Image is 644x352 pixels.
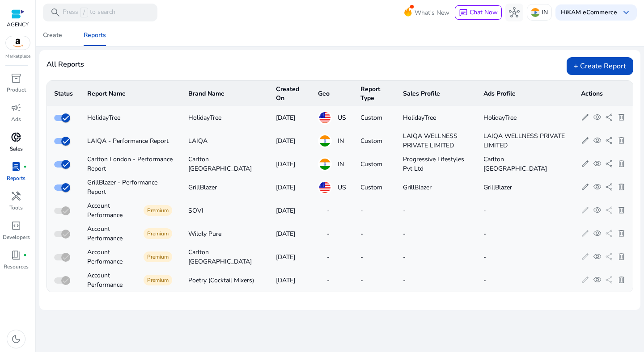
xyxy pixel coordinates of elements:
p: Reports [7,174,25,182]
p: Geo [318,89,346,98]
p: Created On [276,85,304,103]
span: delete [617,229,626,238]
span: delete [617,183,626,191]
td: Progressive Lifestyles Pvt Ltd [396,152,477,176]
div: Carlton London - Performance Report [87,155,174,173]
span: Premium [147,207,169,214]
td: - [476,245,574,268]
span: / [80,8,88,17]
p: Tools [9,204,23,212]
span: Chat Now [470,8,498,17]
span: code_blocks [11,220,21,231]
td: [DATE] [269,222,311,245]
td: [DATE] [269,106,311,129]
div: - [327,252,330,262]
p: Ads [11,115,21,123]
div: - [327,206,330,215]
div: Reports [84,32,106,38]
span: delete [617,113,626,122]
p: Ads Profile [483,89,567,98]
img: amazon.svg [6,36,30,50]
td: GrillBlazer [181,176,269,199]
div: IN [318,157,346,171]
span: edit [581,159,589,168]
div: US [318,180,346,194]
b: KAM eCommerce [567,8,617,17]
img: in.svg [531,8,540,17]
p: Press to search [63,8,115,17]
td: - [353,245,395,268]
p: Sales Profile [403,89,470,98]
td: HolidayTree [181,106,269,129]
td: Carlton [GEOGRAPHIC_DATA] [181,152,269,176]
div: Account Performance [87,224,174,243]
span: Premium [147,253,169,260]
span: visibility [593,113,602,122]
td: - [476,268,574,292]
p: Report Name [87,89,174,98]
span: share [605,113,614,122]
button: chatChat Now [455,5,502,20]
div: Create [43,32,62,38]
td: - [396,268,477,292]
td: [DATE] [269,152,311,176]
td: HolidayTree [396,106,477,129]
span: delete [617,136,626,145]
td: [DATE] [269,176,311,199]
div: + Create Report [567,57,633,75]
span: edit [581,183,589,191]
span: edit [581,136,589,145]
span: chat [459,8,468,17]
span: search [50,7,61,18]
td: Carlton [GEOGRAPHIC_DATA] [476,152,574,176]
span: book_4 [11,250,21,260]
p: Hi [561,9,617,16]
div: - [327,229,330,239]
p: IN [542,4,548,20]
td: - [353,222,395,245]
td: Wildly Pure [181,222,269,245]
div: US [318,111,346,125]
h4: All Reports [47,60,84,69]
div: Account Performance [87,201,174,220]
td: - [396,222,477,245]
span: edit [581,113,589,122]
span: fiber_manual_record [23,253,27,257]
td: [DATE] [269,245,311,268]
span: visibility [593,252,602,261]
td: SOVI [181,199,269,222]
td: Carlton [GEOGRAPHIC_DATA] [181,245,269,268]
div: GrillBlazer - Performance Report [87,178,174,197]
span: handyman [11,191,21,201]
td: Custom [353,129,395,152]
span: Premium [147,277,169,284]
td: - [353,268,395,292]
td: [DATE] [269,199,311,222]
span: delete [617,159,626,168]
div: IN [318,134,346,148]
td: - [476,222,574,245]
td: Custom [353,106,395,129]
td: LAIQA [181,129,269,152]
span: What's New [415,5,449,21]
p: Resources [4,263,29,271]
div: LAIQA - Performance Report [87,136,174,146]
p: Report Type [360,85,388,103]
span: visibility [593,206,602,214]
span: visibility [593,229,602,238]
span: delete [617,276,626,284]
td: GrillBlazer [396,176,477,199]
span: Premium [147,230,169,237]
td: LAIQA WELLNESS PRIVATE LIMITED [396,129,477,152]
p: Product [7,86,26,94]
span: keyboard_arrow_down [621,7,631,18]
p: Brand Name [188,89,262,98]
p: Sales [10,145,23,153]
td: Custom [353,152,395,176]
div: Account Performance [87,271,174,289]
td: Custom [353,176,395,199]
td: [DATE] [269,268,311,292]
span: campaign [11,102,21,113]
button: hub [505,4,523,21]
td: LAIQA WELLNESS PRIVATE LIMITED [476,129,574,152]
